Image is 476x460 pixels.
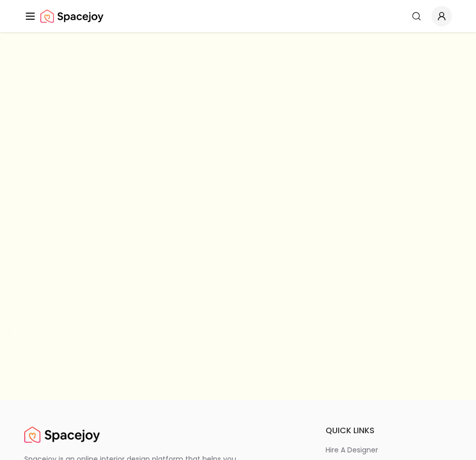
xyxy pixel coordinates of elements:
[24,425,100,445] img: Spacejoy Logo
[40,6,103,26] img: Spacejoy Logo
[24,425,100,445] a: Spacejoy
[40,6,103,26] a: Spacejoy
[326,445,378,455] p: hire a designer
[326,425,452,437] h6: quick links
[326,445,452,455] a: hire a designer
